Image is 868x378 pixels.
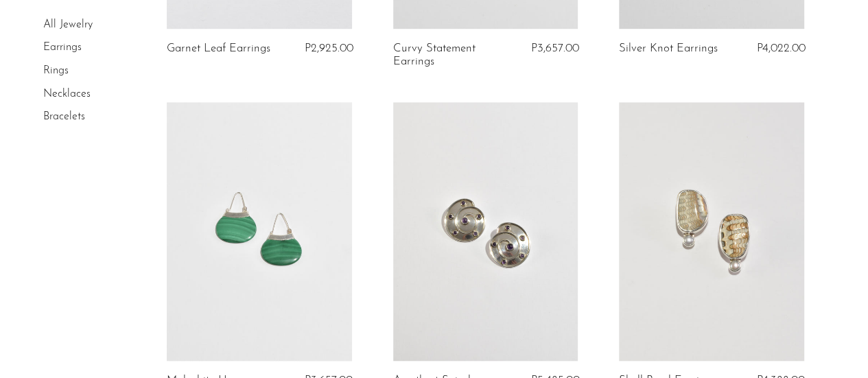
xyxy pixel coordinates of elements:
[619,43,718,55] a: Silver Knot Earrings
[43,65,69,76] a: Rings
[43,111,85,122] a: Bracelets
[43,88,91,99] a: Necklaces
[305,43,353,54] span: P2,925.00
[43,43,82,54] a: Earrings
[167,43,270,55] a: Garnet Leaf Earrings
[530,43,578,54] span: P3,657.00
[757,43,806,54] span: P4,022.00
[393,43,515,68] a: Curvy Statement Earrings
[43,19,93,30] a: All Jewelry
